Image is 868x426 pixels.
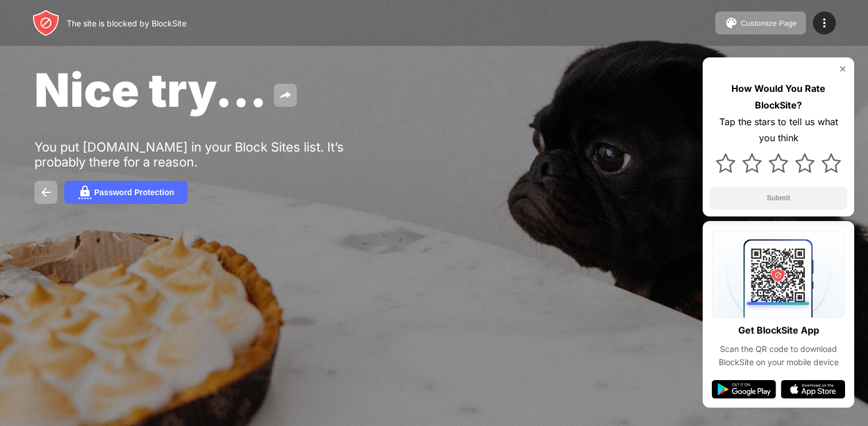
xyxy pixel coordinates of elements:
div: Scan the QR code to download BlockSite on your mobile device [712,343,845,369]
img: header-logo.svg [32,9,60,37]
div: Get BlockSite App [738,322,819,339]
img: star.svg [742,153,762,173]
img: app-store.svg [781,380,845,398]
div: The site is blocked by BlockSite [67,18,187,28]
span: Nice try... [34,62,267,118]
div: You put [DOMAIN_NAME] in your Block Sites list. It’s probably there for a reason. [34,140,389,169]
img: pallet.svg [724,16,738,30]
img: password.svg [78,185,92,199]
img: star.svg [716,153,735,173]
img: menu-icon.svg [817,16,831,30]
img: google-play.svg [712,380,776,398]
div: Tap the stars to tell us what you think [710,114,847,147]
img: star.svg [821,153,841,173]
div: Password Protection [94,188,174,197]
div: Customize Page [741,19,797,28]
img: star.svg [769,153,788,173]
div: How Would You Rate BlockSite? [710,80,847,114]
img: qrcode.svg [712,230,845,317]
img: rate-us-close.svg [838,64,847,73]
img: back.svg [39,185,53,199]
button: Submit [710,187,847,210]
button: Customize Page [715,11,806,34]
button: Password Protection [64,181,188,204]
img: share.svg [278,88,292,102]
img: star.svg [795,153,815,173]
